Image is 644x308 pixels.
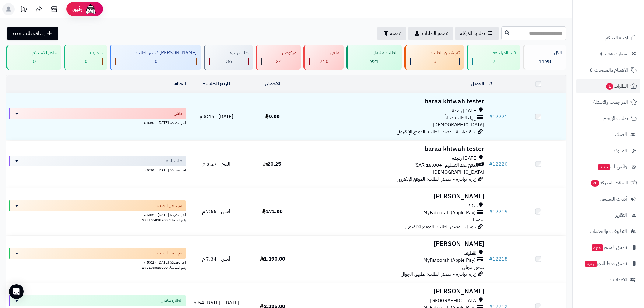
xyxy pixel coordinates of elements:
span: 20 [591,180,599,187]
div: ملغي [309,49,339,56]
button: تصفية [377,27,406,40]
div: قيد المراجعه [472,49,516,56]
h3: baraa khtwah tester [303,145,484,152]
span: 1,190.00 [260,255,285,263]
a: قيد المراجعه 2 [465,45,522,70]
span: [GEOGRAPHIC_DATA] [430,297,478,304]
span: رقم الشحنة: 293105818200 [142,217,186,223]
h3: [PERSON_NAME] [303,240,484,247]
a: تطبيق نقاط البيعجديد [576,256,640,271]
span: جوجل - مصدر الطلب: الموقع الإلكتروني [405,223,476,230]
span: وآتس آب [598,163,627,171]
span: سمسا [473,216,484,223]
span: 0 [33,58,36,65]
h3: [PERSON_NAME] [303,193,484,200]
div: 0 [116,58,196,65]
a: تصدير الطلبات [408,27,453,40]
span: تصدير الطلبات [422,30,448,37]
span: 20.25 [263,160,281,168]
div: اخر تحديث: [DATE] - 8:50 م [9,119,186,125]
span: شحن مجاني [462,264,484,271]
a: الكل1198 [522,45,568,70]
span: 2 [492,58,495,65]
span: العملاء [615,130,627,139]
span: طلباتي المُوكلة [460,30,485,37]
span: القطيف [464,250,478,257]
span: جديد [592,244,603,251]
a: العميل [471,80,484,87]
div: 921 [352,58,397,65]
span: أمس - 7:34 م [202,255,230,263]
a: تطبيق المتجرجديد [576,240,640,255]
div: 0 [12,58,57,65]
span: إنهاء الطلب مجاناً [444,114,476,121]
span: [DATE] - 8:46 م [200,113,233,120]
span: تم شحن الطلب [157,250,182,256]
span: إضافة طلب جديد [12,30,45,37]
span: اليوم - 8:27 م [202,160,230,168]
span: # [489,113,492,120]
span: سكاكا [467,202,478,209]
a: طلبات الإرجاع [576,111,640,126]
div: 5 [411,58,459,65]
a: # [489,80,492,87]
div: طلب راجع [209,49,249,56]
span: [DATE] رفيدة [452,107,478,114]
a: ملغي 210 [302,45,345,70]
span: زيارة مباشرة - مصدر الطلب: الموقع الإلكتروني [397,176,476,183]
span: # [489,255,492,263]
span: [DATE] رفيدة [452,155,478,162]
span: السلات المتروكة [590,179,628,187]
span: 1198 [539,58,551,65]
h3: [PERSON_NAME] [303,288,484,295]
a: لوحة التحكم [576,30,640,45]
div: اخر تحديث: [DATE] - 5:02 م [9,259,186,265]
a: #12221 [489,113,508,120]
span: 1 [606,83,613,90]
a: #12220 [489,160,508,168]
span: رفيق [72,5,82,13]
span: 24 [276,58,282,65]
span: # [489,208,492,215]
span: تم شحن الطلب [157,203,182,209]
a: أدوات التسويق [576,192,640,206]
div: تم شحن الطلب [410,49,460,56]
span: تطبيق المتجر [591,243,627,252]
span: 171.00 [262,208,283,215]
span: الأقسام والمنتجات [594,66,628,74]
span: [DEMOGRAPHIC_DATA] [433,121,484,128]
div: Open Intercom Messenger [9,284,24,299]
span: MyFatoorah (Apple Pay) [423,257,476,264]
a: تاريخ الطلب [203,80,230,87]
a: الحالة [174,80,186,87]
a: إضافة طلب جديد [7,27,58,40]
span: 36 [226,58,232,65]
a: المدونة [576,143,640,158]
span: 0.00 [265,113,280,120]
div: 0 [70,58,102,65]
span: جديد [585,261,597,267]
span: جديد [598,164,610,170]
h3: baraa khtwah tester [303,98,484,105]
a: جاهز للاستلام 0 [5,45,63,70]
a: تم شحن الطلب 5 [403,45,465,70]
a: طلباتي المُوكلة [455,27,499,40]
div: 2 [473,58,516,65]
div: 36 [210,58,248,65]
div: مرفوض [261,49,296,56]
span: لوحة التحكم [605,33,628,42]
a: الطلب مكتمل 921 [345,45,403,70]
a: سمارت 0 [63,45,108,70]
div: 210 [310,58,339,65]
span: رقم الشحنة: 293105818090 [142,265,186,270]
a: التقارير [576,208,640,222]
div: [PERSON_NAME] تجهيز الطلب [115,49,197,56]
a: مرفوض 24 [254,45,302,70]
span: 0 [155,58,158,65]
a: طلب راجع 36 [202,45,254,70]
span: الدفع عند التسليم (+15.00 SAR) [414,162,478,169]
a: المراجعات والأسئلة [576,95,640,110]
div: جاهز للاستلام [12,49,57,56]
span: زيارة مباشرة - مصدر الطلب: الموقع الإلكتروني [397,128,476,135]
span: 921 [370,58,379,65]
